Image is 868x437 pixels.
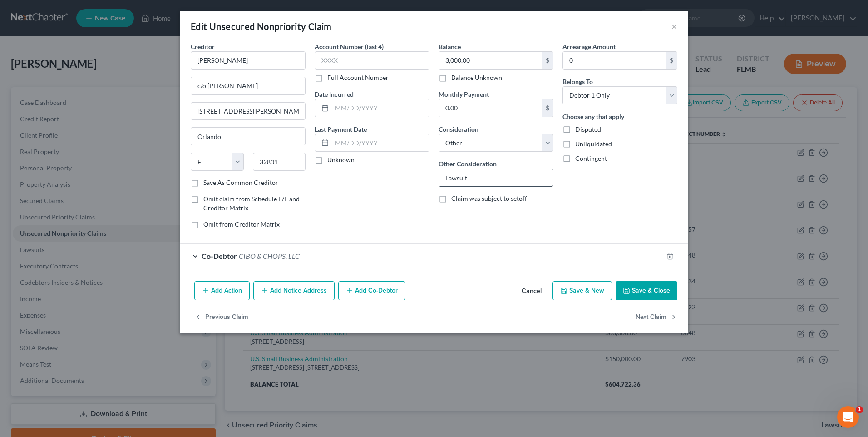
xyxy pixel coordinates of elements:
span: 1 [856,406,863,413]
input: Enter city... [191,128,305,145]
input: MM/DD/YYYY [332,134,429,152]
span: CIBO & CHOPS, LLC [239,252,300,260]
button: Cancel [514,282,549,300]
input: Apt, Suite, etc... [191,103,305,120]
input: Enter address... [191,77,305,94]
span: Contingent [575,154,607,162]
div: $ [542,52,553,69]
iframe: Intercom live chat [837,406,859,428]
label: Save As Common Creditor [203,178,278,187]
label: Balance Unknown [451,73,502,82]
button: Save & New [552,281,612,300]
label: Last Payment Date [315,124,367,134]
span: Unliquidated [575,140,612,148]
span: Disputed [575,125,601,133]
input: Enter zip... [253,153,306,171]
span: Creditor [191,43,215,50]
button: Add Action [194,281,250,300]
label: Date Incurred [315,89,354,99]
button: Previous Claim [194,308,248,327]
label: Arrearage Amount [562,42,616,51]
div: Edit Unsecured Nonpriority Claim [191,20,332,33]
span: Belongs To [562,78,593,85]
label: Choose any that apply [562,112,624,121]
label: Monthly Payment [439,89,489,99]
span: Omit claim from Schedule E/F and Creditor Matrix [203,195,300,212]
div: $ [542,99,553,117]
label: Other Consideration [439,159,497,169]
button: Add Notice Address [253,281,335,300]
span: Omit from Creditor Matrix [203,220,280,228]
input: Search creditor by name... [191,51,306,70]
input: MM/DD/YYYY [332,99,429,117]
label: Account Number (last 4) [315,42,384,51]
input: Specify... [439,169,553,186]
span: Claim was subject to setoff [451,194,527,202]
button: × [671,21,677,32]
span: Co-Debtor [202,252,237,260]
label: Balance [439,42,461,51]
div: $ [666,52,677,69]
label: Full Account Number [327,73,389,82]
button: Add Co-Debtor [338,281,405,300]
label: Unknown [327,155,355,164]
input: 0.00 [439,99,542,117]
input: 0.00 [563,52,666,69]
button: Save & Close [616,281,677,300]
button: Next Claim [636,308,677,327]
input: XXXX [315,51,429,70]
label: Consideration [439,124,478,134]
input: 0.00 [439,52,542,69]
